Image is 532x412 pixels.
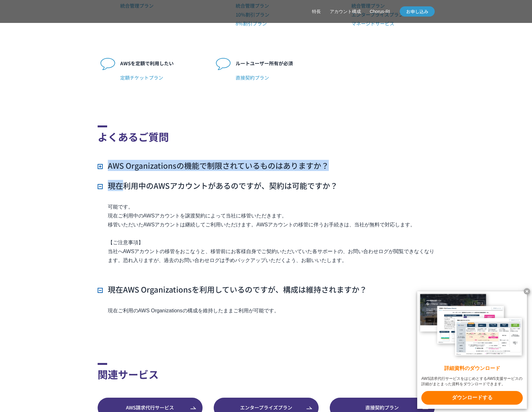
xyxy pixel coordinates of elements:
a: お申し込み [400,6,435,17]
h3: 現在AWS Organizationsを利用しているのですが、構成は維持されますか？ [98,284,367,295]
a: Chorus-RI [370,8,390,15]
h3: 現在利用中のAWSアカウントがあるのですが、契約は可能ですか？ [98,180,338,191]
x-t: 詳細資料のダウンロード [421,365,523,372]
p: 可能です。 現在ご利用中のAWSアカウントを譲渡契約によって当社に移管いただきます。 移管いただいたAWSアカウントは継続してご利用いただけます。AWSアカウントの移管に伴うお手続きは、当社が無... [108,202,435,265]
span: エンタープライズプラン [214,404,319,411]
span: お申し込み [400,8,435,15]
p: ルートユーザー所有が必須 [236,59,319,68]
h3: AWS Organizationsの機能で制限されているものはありますか？ [98,160,329,171]
span: 8％割引プラン [236,19,319,28]
a: 特長 [312,8,321,15]
span: 直接契約プラン [236,73,319,82]
p: 現在ご利用のAWS Organizationsの構成を維持したままご利用が可能です。 [108,306,435,315]
span: 直接契約プラン [330,404,435,411]
h2: 関連サービス [98,363,435,382]
span: マネージドサービス [351,19,435,28]
span: 統合管理プラン [236,1,319,10]
x-t: ダウンロードする [421,391,523,405]
span: エンタープライズプラン [351,10,435,19]
span: 10％割引プラン [236,10,319,19]
span: 統合管理プラン [351,1,435,10]
a: 詳細資料のダウンロード AWS請求代行サービスをはじめとするAWS支援サービスの詳細がまとまった資料をダウンロードできます。 ダウンロードする [417,291,527,409]
span: AWS請求代行サービス [98,404,203,411]
h2: よくあるご質問 [98,125,435,144]
span: 統合管理プラン [120,1,204,10]
a: アカウント構成 [330,8,361,15]
p: AWSを定額で利用したい [120,59,204,68]
x-t: AWS請求代行サービスをはじめとするAWS支援サービスの詳細がまとまった資料をダウンロードできます。 [421,376,523,387]
span: 定額チケットプラン [120,73,204,82]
